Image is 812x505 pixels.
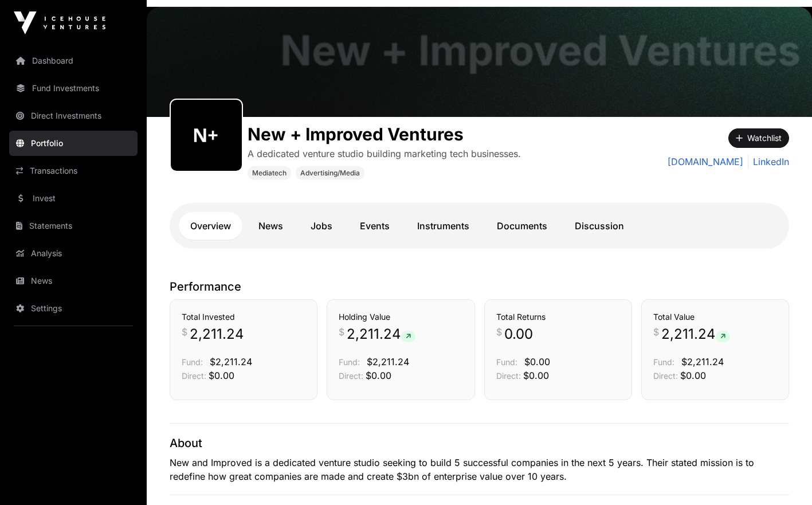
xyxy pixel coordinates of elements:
span: Fund: [339,357,360,367]
p: New and Improved is a dedicated venture studio seeking to build 5 successful companies in the nex... [170,456,789,483]
span: Direct: [496,371,521,381]
h3: Holding Value [339,311,462,323]
span: Advertising/Media [300,169,360,178]
span: Fund: [496,357,517,367]
p: About [170,435,789,451]
span: $0.00 [523,370,549,381]
img: New + Improved Ventures [147,7,812,117]
a: News [247,212,295,240]
a: Documents [485,212,559,240]
a: LinkedIn [748,155,789,169]
span: $ [339,325,344,339]
img: Icehouse Ventures Logo [14,11,105,34]
h1: New + Improved Ventures [280,30,801,71]
span: 2,211.24 [661,325,730,343]
span: $0.00 [209,370,234,381]
span: $0.00 [366,370,391,381]
span: $ [496,325,502,339]
img: new-improved-ventures400.png [175,104,237,166]
span: Mediatech [252,169,287,178]
a: Instruments [406,212,481,240]
h3: Total Returns [496,311,620,323]
h1: New + Improved Ventures [248,124,521,144]
span: $ [182,325,187,339]
span: 2,211.24 [190,325,244,343]
a: Jobs [299,212,344,240]
p: Performance [170,279,789,295]
span: $0.00 [524,356,550,367]
span: $2,211.24 [210,356,252,367]
a: Portfolio [9,131,138,156]
span: $ [653,325,659,339]
a: Direct Investments [9,103,138,128]
span: Fund: [653,357,674,367]
a: Settings [9,296,138,321]
h3: Total Value [653,311,777,323]
span: Direct: [182,371,206,381]
nav: Tabs [179,212,780,240]
span: Direct: [339,371,363,381]
span: $0.00 [680,370,706,381]
button: Watchlist [728,128,789,148]
span: 0.00 [504,325,533,343]
p: A dedicated venture studio building marketing tech businesses. [248,147,521,160]
iframe: Chat Widget [755,450,812,505]
span: Direct: [653,371,678,381]
a: Invest [9,186,138,211]
a: [DOMAIN_NAME] [668,155,743,169]
h3: Total Invested [182,311,305,323]
a: Transactions [9,158,138,183]
a: Overview [179,212,242,240]
span: $2,211.24 [681,356,724,367]
span: Fund: [182,357,203,367]
a: Fund Investments [9,76,138,101]
a: Discussion [563,212,636,240]
span: 2,211.24 [347,325,415,343]
a: Analysis [9,241,138,266]
a: Statements [9,213,138,238]
a: Dashboard [9,48,138,73]
a: Events [348,212,401,240]
span: $2,211.24 [367,356,409,367]
a: News [9,268,138,293]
